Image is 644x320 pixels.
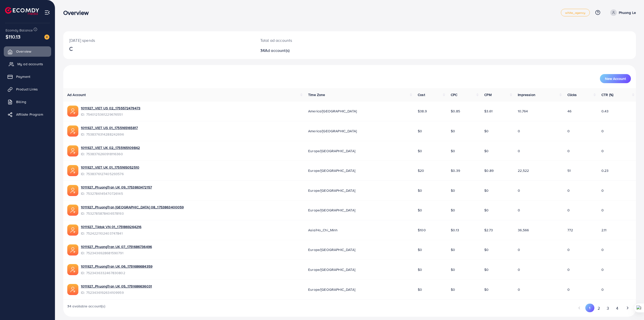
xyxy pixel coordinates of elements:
span: 0 [518,247,520,252]
span: 0 [518,287,520,292]
span: $0 [418,247,422,252]
span: $0 [451,247,455,252]
span: 0 [601,287,604,292]
img: ic-ads-acc.e4c84228.svg [67,106,78,117]
a: 1011927_VIET UK 02_1755165109842 [81,145,140,150]
span: 0.43 [601,109,609,114]
img: logo [5,7,39,15]
span: 34 available account(s) [67,304,105,313]
span: ID: 7540125361229676551 [81,112,140,117]
span: America/[GEOGRAPHIC_DATA] [308,129,357,134]
a: Billing [4,97,51,107]
span: Overview [16,49,31,54]
span: $0 [484,188,489,193]
span: Ad Account [67,92,86,97]
img: ic-ads-acc.e4c84228.svg [67,225,78,236]
span: 0 [518,188,520,193]
span: 10,764 [518,109,528,114]
a: 1011927_PhuongTran UK 07_1751686736496 [81,244,152,249]
span: Payment [16,74,30,79]
span: Europe/[GEOGRAPHIC_DATA] [308,188,355,193]
span: $0.39 [451,168,460,173]
span: 0 [567,287,570,292]
img: menu [44,10,50,15]
p: Phuong Le [619,10,636,16]
span: 0 [601,129,604,134]
a: 1011927_VIET US 02_1755572479473 [81,106,140,111]
span: Billing [16,99,26,104]
span: $0.85 [451,109,460,114]
span: $0 [484,148,489,153]
span: ID: 7538376314288242696 [81,132,138,137]
img: ic-ads-acc.e4c84228.svg [67,125,78,137]
button: New Account [600,74,631,83]
span: 36,566 [518,228,529,233]
a: 1011927_PhuongTran UK 06_1751686684359 [81,264,152,269]
span: ID: 7523436332467830802 [81,270,152,275]
a: 1011927_PhuongTran UK 09_1753863472157 [81,185,152,190]
a: My ad accounts [4,59,51,69]
img: ic-ads-acc.e4c84228.svg [67,165,78,176]
span: CTR (%) [601,92,613,97]
span: Europe/[GEOGRAPHIC_DATA] [308,148,355,153]
ul: Pagination [575,304,632,313]
span: Clicks [567,92,577,97]
button: Go to page 2 [594,304,603,313]
span: Affiliate Program [16,112,43,117]
a: 1011927_PhuongTran [GEOGRAPHIC_DATA] 08_1753863400059 [81,205,184,210]
a: white_agency [561,9,590,16]
span: $38.9 [418,109,427,114]
span: 46 [567,109,571,114]
span: 0 [518,208,520,213]
span: $0 [484,287,489,292]
p: [DATE] spends [69,37,248,43]
span: Europe/[GEOGRAPHIC_DATA] [308,208,355,213]
span: ID: 7524221102403747841 [81,231,141,236]
a: Phuong Le [608,9,636,16]
button: Go to page 1 [585,304,594,312]
span: $3.61 [484,109,493,114]
span: $0 [418,148,422,153]
span: America/[GEOGRAPHIC_DATA] [308,109,357,114]
span: My ad accounts [17,61,43,67]
span: $110.13 [6,33,20,40]
span: 2.11 [601,228,607,233]
p: Total ad accounts [260,37,391,43]
span: 0 [567,247,570,252]
span: white_agency [565,11,586,14]
span: ID: 7538376260918116360 [81,151,140,156]
span: 51 [567,168,571,173]
span: CPM [484,92,491,97]
span: 0.23 [601,168,609,173]
span: Ad account(s) [265,48,289,53]
span: ID: 7523436192634109959 [81,290,152,295]
iframe: Chat [623,297,640,316]
span: 0 [567,129,570,134]
a: Product Links [4,84,51,94]
span: CPC [451,92,457,97]
span: 0 [567,267,570,272]
span: Time Zone [308,92,325,97]
img: ic-ads-acc.e4c84228.svg [67,244,78,255]
span: Impression [518,92,535,97]
span: 0 [567,188,570,193]
span: Cost [418,92,425,97]
span: $20 [418,168,424,173]
span: $0.89 [484,168,494,173]
span: $0 [418,129,422,134]
span: ID: 7532786145470726145 [81,191,152,196]
span: 0 [601,208,604,213]
span: 0 [518,148,520,153]
a: 1011927_PhuongTran UK 05_1751686636031 [81,284,152,289]
span: ID: 7532785878406578193 [81,211,184,216]
span: $0 [451,267,455,272]
span: $0 [451,129,455,134]
img: image [44,35,49,40]
span: Europe/[GEOGRAPHIC_DATA] [308,267,355,272]
span: Europe/[GEOGRAPHIC_DATA] [308,247,355,252]
span: $2.73 [484,228,493,233]
span: Europe/[GEOGRAPHIC_DATA] [308,287,355,292]
span: $0 [484,267,489,272]
span: $0 [484,247,489,252]
img: ic-ads-acc.e4c84228.svg [67,205,78,216]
